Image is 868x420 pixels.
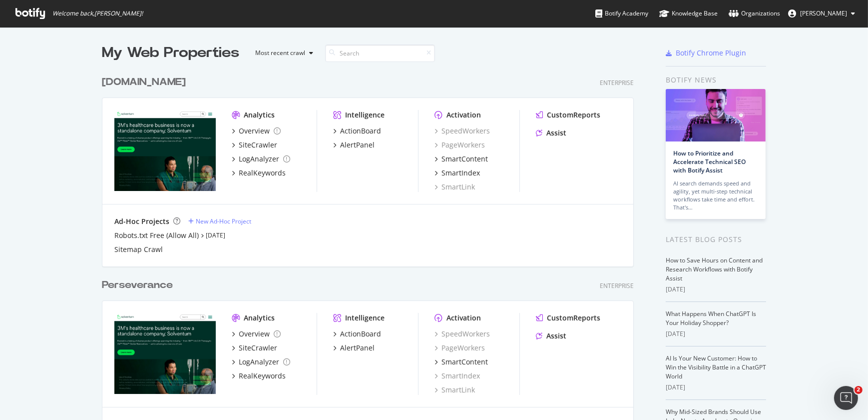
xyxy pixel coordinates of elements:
div: RealKeywords [239,168,286,178]
a: ActionBoard [333,329,381,339]
a: SpeedWorkers [434,126,490,136]
div: New Ad-Hoc Project [196,217,251,225]
div: Botify news [666,74,766,85]
a: New Ad-Hoc Project [188,217,251,225]
a: [DOMAIN_NAME] [102,75,190,89]
button: Most recent crawl [247,45,317,61]
a: Robots.txt Free (Allow All) [114,230,199,240]
a: Perseverance [102,278,177,292]
div: SiteCrawler [239,343,277,353]
a: AI Is Your New Customer: How to Win the Visibility Battle in a ChatGPT World [666,354,766,380]
div: Botify Academy [595,8,648,18]
a: What Happens When ChatGPT Is Your Holiday Shopper? [666,309,756,327]
a: SiteCrawler [232,140,277,150]
div: AlertPanel [340,140,375,150]
a: SmartContent [434,154,488,164]
div: Knowledge Base [659,8,718,18]
div: AI search demands speed and agility, yet multi-step technical workflows take time and effort. Tha... [673,179,758,211]
span: Welcome back, [PERSON_NAME] ! [52,9,143,17]
div: SmartContent [441,154,488,164]
a: RealKeywords [232,168,286,178]
img: solventum.com [114,110,216,191]
a: Botify Chrome Plugin [666,48,746,58]
img: How to Prioritize and Accelerate Technical SEO with Botify Assist [666,89,766,141]
div: AlertPanel [340,343,375,353]
a: SmartLink [434,385,475,395]
a: [DATE] [206,231,225,239]
div: SiteCrawler [239,140,277,150]
div: RealKeywords [239,371,286,381]
a: LogAnalyzer [232,154,290,164]
div: Analytics [244,313,275,323]
div: Enterprise [600,78,634,87]
div: Assist [546,128,566,138]
a: Overview [232,126,281,136]
a: SmartIndex [434,371,480,381]
a: SmartContent [434,357,488,367]
div: Latest Blog Posts [666,234,766,245]
a: How to Prioritize and Accelerate Technical SEO with Botify Assist [673,149,746,174]
div: Most recent crawl [255,50,305,56]
div: [DATE] [666,329,766,338]
div: Enterprise [600,281,634,290]
div: CustomReports [547,313,600,323]
div: [DATE] [666,383,766,392]
span: Travis Yano [800,9,847,17]
div: SmartContent [441,357,488,367]
a: PageWorkers [434,343,485,353]
a: CustomReports [536,313,600,323]
button: [PERSON_NAME] [780,5,863,21]
a: SmartLink [434,182,475,192]
span: 2 [855,386,863,394]
a: SmartIndex [434,168,480,178]
a: LogAnalyzer [232,357,290,367]
div: Perseverance [102,278,173,292]
div: SmartIndex [441,168,480,178]
div: ActionBoard [340,126,381,136]
a: RealKeywords [232,371,286,381]
a: AlertPanel [333,140,375,150]
div: CustomReports [547,110,600,120]
a: Overview [232,329,281,339]
a: SpeedWorkers [434,329,490,339]
a: Assist [536,331,566,341]
div: [DOMAIN_NAME] [102,75,186,89]
div: ActionBoard [340,329,381,339]
a: AlertPanel [333,343,375,353]
div: Analytics [244,110,275,120]
a: How to Save Hours on Content and Research Workflows with Botify Assist [666,256,763,282]
a: ActionBoard [333,126,381,136]
div: Activation [446,110,481,120]
div: Ad-Hoc Projects [114,216,169,226]
a: SiteCrawler [232,343,277,353]
div: Overview [239,126,270,136]
div: My Web Properties [102,43,239,63]
div: Assist [546,331,566,341]
div: Botify Chrome Plugin [676,48,746,58]
div: Intelligence [345,313,385,323]
div: Activation [446,313,481,323]
div: Organizations [729,8,780,18]
input: Search [325,44,435,62]
img: solventum-perserverance.com [114,313,216,394]
a: CustomReports [536,110,600,120]
div: LogAnalyzer [239,154,279,164]
div: Overview [239,329,270,339]
a: Sitemap Crawl [114,244,163,254]
div: [DATE] [666,285,766,294]
div: Intelligence [345,110,385,120]
div: LogAnalyzer [239,357,279,367]
a: PageWorkers [434,140,485,150]
iframe: Intercom live chat [834,386,858,410]
a: Assist [536,128,566,138]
